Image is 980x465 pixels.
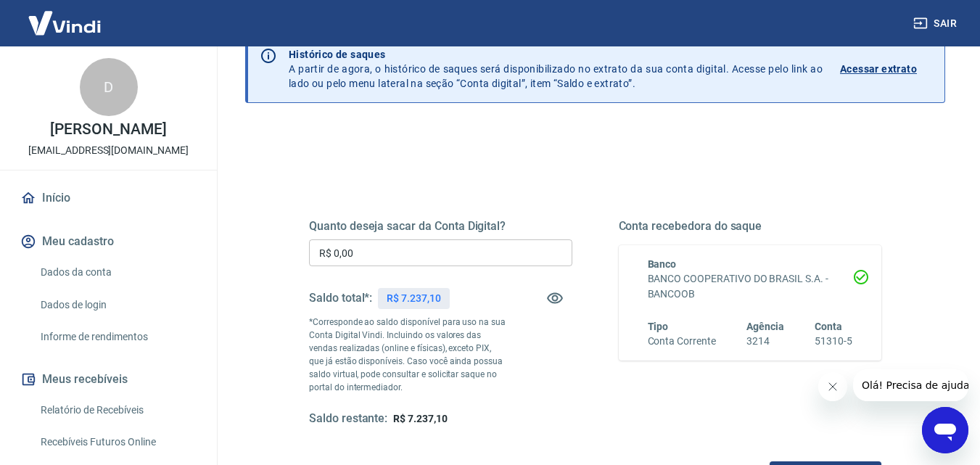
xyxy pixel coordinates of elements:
p: Acessar extrato [840,62,917,76]
span: R$ 7.237,10 [393,413,447,424]
p: A partir de agora, o histórico de saques será disponibilizado no extrato da sua conta digital. Ac... [289,47,823,91]
span: Banco [648,258,677,270]
a: Relatório de Recebíveis [35,395,199,425]
iframe: Fechar mensagem [818,372,847,401]
p: [PERSON_NAME] [50,122,166,137]
iframe: Botão para abrir a janela de mensagens [922,407,968,453]
span: Conta [815,321,842,332]
button: Meus recebíveis [17,363,199,395]
h5: Conta recebedora do saque [619,219,882,234]
span: Tipo [648,321,669,332]
h5: Quanto deseja sacar da Conta Digital? [309,219,572,234]
button: Meu cadastro [17,226,199,258]
img: Vindi [17,1,112,45]
h6: 3214 [746,334,784,349]
h6: 51310-5 [815,334,852,349]
a: Informe de rendimentos [35,322,199,352]
p: [EMAIL_ADDRESS][DOMAIN_NAME] [28,143,189,158]
a: Recebíveis Futuros Online [35,427,199,457]
a: Dados da conta [35,258,199,287]
p: R$ 7.237,10 [387,291,440,306]
span: Agência [746,321,784,332]
h6: Conta Corrente [648,334,716,349]
span: Olá! Precisa de ajuda? [9,10,122,22]
iframe: Mensagem da empresa [853,369,968,401]
a: Dados de login [35,290,199,320]
button: Sair [910,10,963,37]
a: Início [17,182,199,214]
a: Acessar extrato [840,47,933,91]
p: *Corresponde ao saldo disponível para uso na sua Conta Digital Vindi. Incluindo os valores das ve... [309,316,506,394]
h5: Saldo total*: [309,291,372,305]
p: Histórico de saques [289,47,823,62]
h5: Saldo restante: [309,411,387,427]
div: D [80,58,138,116]
h6: BANCO COOPERATIVO DO BRASIL S.A. - BANCOOB [648,271,853,302]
